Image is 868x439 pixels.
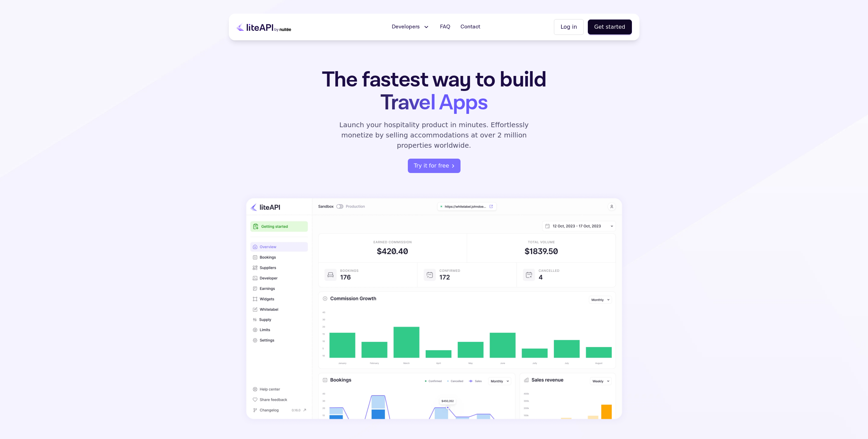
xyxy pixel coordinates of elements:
button: Developers [388,20,434,34]
h1: The fastest way to build [300,68,568,114]
a: Contact [456,20,484,34]
span: FAQ [440,23,450,31]
span: Contact [461,23,480,31]
img: dashboard illustration [240,192,629,426]
p: Launch your hospitality product in minutes. Effortlessly monetize by selling accommodations at ov... [332,120,537,150]
span: Developers [392,23,420,31]
button: Log in [554,19,583,35]
button: Get started [588,19,632,35]
a: register [408,159,461,173]
span: Travel Apps [380,89,488,117]
a: FAQ [436,20,454,34]
button: Try it for free [408,159,461,173]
